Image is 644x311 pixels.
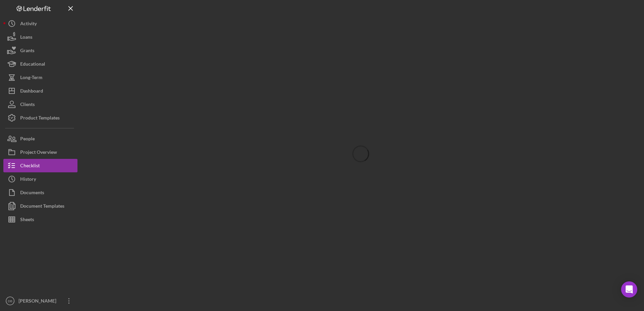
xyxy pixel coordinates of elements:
button: Project Overview [3,145,77,159]
button: DB[PERSON_NAME] [3,294,77,308]
div: Educational [20,57,45,72]
div: Dashboard [20,84,43,99]
div: Product Templates [20,111,60,126]
div: Grants [20,44,34,59]
div: History [20,172,36,187]
button: Dashboard [3,84,77,98]
text: DB [8,299,12,303]
div: [PERSON_NAME] [17,294,61,309]
button: Loans [3,30,77,44]
button: Clients [3,98,77,111]
div: Document Templates [20,199,64,214]
button: Checklist [3,159,77,172]
button: Activity [3,17,77,30]
div: Documents [20,186,44,201]
div: Loans [20,30,32,45]
div: Long-Term [20,71,42,86]
button: History [3,172,77,186]
button: Product Templates [3,111,77,125]
div: Project Overview [20,145,57,161]
button: Educational [3,57,77,71]
div: People [20,132,35,147]
button: Document Templates [3,199,77,213]
div: Activity [20,17,37,32]
button: Sheets [3,213,77,226]
button: Grants [3,44,77,57]
div: Sheets [20,213,34,228]
div: Open Intercom Messenger [621,281,637,298]
button: People [3,132,77,145]
button: Documents [3,186,77,199]
div: Checklist [20,159,40,174]
div: Clients [20,98,35,113]
button: Long-Term [3,71,77,84]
